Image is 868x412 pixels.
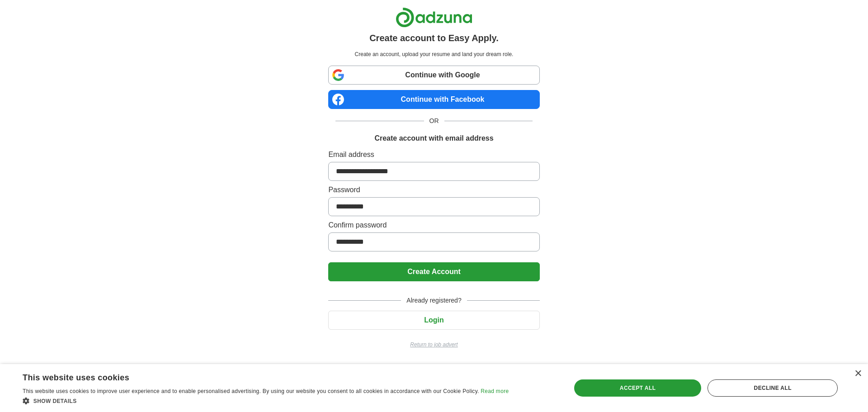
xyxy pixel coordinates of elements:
a: Return to job advert [328,341,539,349]
label: Email address [328,149,539,160]
img: Adzuna logo [396,7,472,28]
p: Create an account, upload your resume and land your dream role. [330,50,538,58]
button: Create Account [328,262,539,281]
a: Login [328,316,539,324]
a: Continue with Google [328,66,539,85]
div: Show details [23,396,509,405]
div: Decline all [708,379,838,397]
div: Close [854,370,861,377]
label: Password [328,185,539,195]
a: Continue with Facebook [328,90,539,109]
a: Read more, opens a new window [481,388,509,394]
label: Confirm password [328,220,539,231]
span: OR [424,116,444,126]
button: Login [328,311,539,330]
div: Accept all [574,379,702,397]
div: This website uses cookies [23,369,486,383]
h1: Create account to Easy Apply. [369,31,499,45]
h1: Create account with email address [374,133,493,144]
span: Show details [33,398,77,404]
span: Already registered? [401,296,467,305]
span: This website uses cookies to improve user experience and to enable personalised advertising. By u... [23,388,479,394]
